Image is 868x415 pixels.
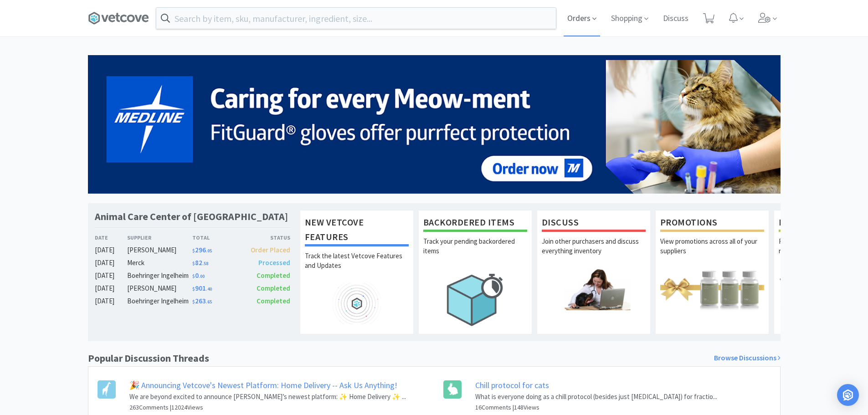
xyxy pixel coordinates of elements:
[305,283,409,324] img: hero_feature_roadmap.png
[660,215,764,232] h1: Promotions
[305,251,409,283] p: Track the latest Vetcove Features and Updates
[192,297,212,305] span: 263
[192,284,212,292] span: 901
[95,283,128,294] div: [DATE]
[95,210,288,223] h1: Animal Care Center of [GEOGRAPHIC_DATA]
[127,296,192,307] div: Boehringer Ingelheim
[475,380,549,390] a: Chill protocol for cats
[423,215,527,232] h1: Backordered Items
[257,271,290,280] span: Completed
[305,215,409,246] h1: New Vetcove Features
[156,8,556,29] input: Search by item, sku, manufacturer, ingredient, size...
[258,258,290,267] span: Processed
[95,270,291,281] a: [DATE]Boehringer Ingelheim$0.00Completed
[423,236,527,268] p: Track your pending backordered items
[95,296,128,307] div: [DATE]
[300,210,414,334] a: New Vetcove FeaturesTrack the latest Vetcove Features and Updates
[192,286,195,292] span: $
[655,210,769,334] a: PromotionsView promotions across all of your suppliers
[192,299,195,305] span: $
[192,248,195,254] span: $
[129,380,397,390] a: 🎉 Announcing Vetcove's Newest Platform: Home Delivery -- Ask Us Anything!
[127,257,192,268] div: Merck
[257,284,290,292] span: Completed
[241,233,291,242] div: Status
[192,273,195,279] span: $
[127,270,192,281] div: Boehringer Ingelheim
[129,402,406,412] h6: 263 Comments | 12024 Views
[251,246,290,254] span: Order Placed
[542,215,646,232] h1: Discuss
[206,299,212,305] span: . 65
[837,384,859,406] div: Open Intercom Messenger
[95,233,128,242] div: Date
[475,391,717,402] p: What is everyone doing as a chill protocol (besides just [MEDICAL_DATA]) for fractio...
[127,283,192,294] div: [PERSON_NAME]
[660,236,764,268] p: View promotions across all of your suppliers
[192,258,208,267] span: 82
[95,257,128,268] div: [DATE]
[475,402,717,412] h6: 16 Comments | 148 Views
[199,273,205,279] span: . 00
[192,271,205,280] span: 0
[418,210,532,334] a: Backordered ItemsTrack your pending backordered items
[659,15,692,23] a: Discuss
[192,233,241,242] div: Total
[95,245,128,256] div: [DATE]
[95,257,291,268] a: [DATE]Merck$82.58Processed
[202,261,208,266] span: . 58
[95,270,128,281] div: [DATE]
[537,210,651,334] a: DiscussJoin other purchasers and discuss everything inventory
[192,246,212,254] span: 296
[206,248,212,254] span: . 05
[714,352,781,364] a: Browse Discussions
[542,236,646,268] p: Join other purchasers and discuss everything inventory
[88,55,781,194] img: 5b85490d2c9a43ef9873369d65f5cc4c_481.png
[192,261,195,266] span: $
[660,268,764,310] img: hero_promotions.png
[127,233,192,242] div: Supplier
[542,268,646,310] img: hero_discuss.png
[129,391,406,402] p: We are beyond excited to announce [PERSON_NAME]’s newest platform: ✨ Home Delivery ✨ ...
[88,350,209,366] h1: Popular Discussion Threads
[257,297,290,305] span: Completed
[206,286,212,292] span: . 40
[95,245,291,256] a: [DATE][PERSON_NAME]$296.05Order Placed
[127,245,192,256] div: [PERSON_NAME]
[95,296,291,307] a: [DATE]Boehringer Ingelheim$263.65Completed
[95,283,291,294] a: [DATE][PERSON_NAME]$901.40Completed
[423,268,527,331] img: hero_backorders.png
